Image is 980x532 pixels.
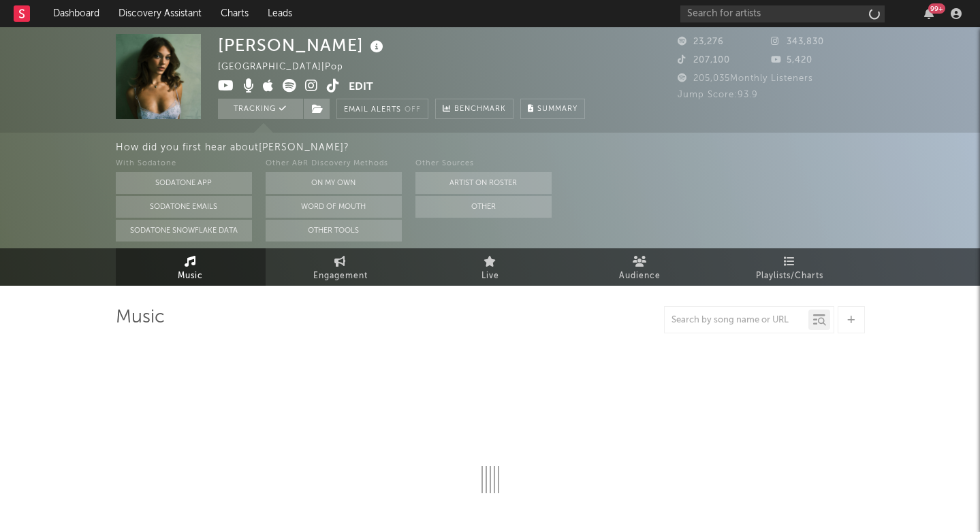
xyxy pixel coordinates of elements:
[218,59,359,76] div: [GEOGRAPHIC_DATA] | Pop
[680,5,885,22] input: Search for artists
[313,268,368,284] span: Engagement
[266,156,402,172] div: Other A&R Discovery Methods
[924,8,934,19] button: 99+
[619,268,661,284] span: Audience
[678,56,730,65] span: 207,100
[116,172,252,194] button: Sodatone App
[665,315,808,326] input: Search by song name or URL
[415,196,552,218] button: Other
[565,248,715,286] a: Audience
[349,79,373,96] button: Edit
[771,37,824,46] span: 343,830
[520,99,585,119] button: Summary
[756,268,823,284] span: Playlists/Charts
[928,3,945,14] div: 99 +
[266,248,415,286] a: Engagement
[266,196,402,218] button: Word Of Mouth
[405,106,421,114] em: Off
[218,34,387,56] div: [PERSON_NAME]
[435,99,513,119] a: Benchmark
[454,101,506,118] span: Benchmark
[771,56,812,65] span: 5,420
[415,156,552,172] div: Other Sources
[178,268,203,284] span: Music
[537,105,578,113] span: Summary
[678,37,724,46] span: 23,276
[266,172,402,194] button: On My Own
[116,248,266,286] a: Music
[266,220,402,242] button: Other Tools
[415,248,565,286] a: Live
[415,172,552,194] button: Artist on Roster
[336,99,428,119] button: Email AlertsOff
[678,90,758,99] span: Jump Score: 93.9
[678,74,813,83] span: 205,035 Monthly Listeners
[218,99,303,119] button: Tracking
[715,248,865,286] a: Playlists/Charts
[116,220,252,242] button: Sodatone Snowflake Data
[116,156,252,172] div: With Sodatone
[116,196,252,218] button: Sodatone Emails
[481,268,499,284] span: Live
